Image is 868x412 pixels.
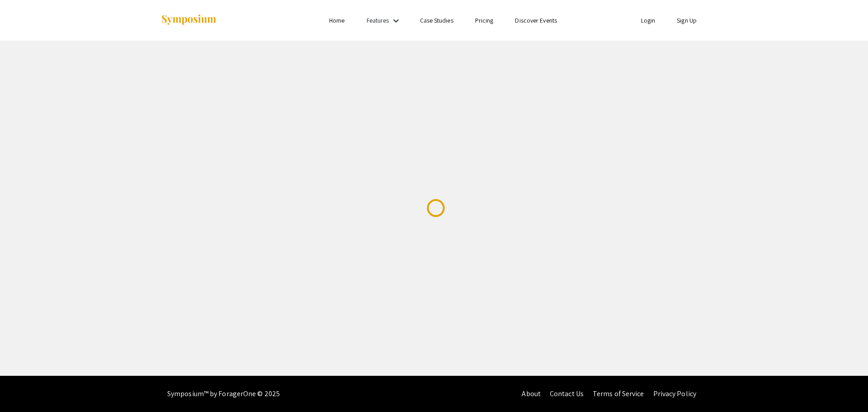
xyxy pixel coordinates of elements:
[677,16,697,24] a: Sign Up
[515,16,557,24] a: Discover Events
[367,16,389,24] a: Features
[167,376,280,412] div: Symposium™ by ForagerOne © 2025
[550,389,584,398] a: Contact Us
[475,16,494,24] a: Pricing
[329,16,344,24] a: Home
[641,16,656,24] a: Login
[391,15,401,26] mat-icon: Expand Features list
[593,389,644,398] a: Terms of Service
[420,16,453,24] a: Case Studies
[160,14,217,26] img: Symposium by ForagerOne
[653,389,696,398] a: Privacy Policy
[522,389,541,398] a: About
